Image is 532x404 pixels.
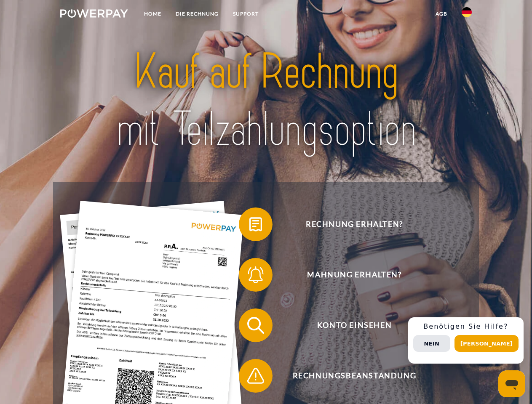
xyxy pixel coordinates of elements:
button: Rechnung erhalten? [239,207,458,241]
button: [PERSON_NAME] [454,335,519,352]
span: Konto einsehen [251,308,457,342]
span: Mahnung erhalten? [251,258,457,292]
a: Home [137,6,168,21]
img: qb_search.svg [245,315,266,336]
span: Rechnung erhalten? [251,207,457,241]
div: Schnellhilfe [408,317,524,364]
h3: Benötigen Sie Hilfe? [413,322,519,331]
a: agb [428,6,454,21]
button: Konto einsehen [239,308,458,342]
span: Rechnungsbeanstandung [251,359,457,393]
iframe: Schaltfläche zum Öffnen des Messaging-Fensters [498,370,525,397]
img: qb_warning.svg [245,365,266,386]
img: title-powerpay_de.svg [80,40,452,161]
a: DIE RECHNUNG [168,6,226,21]
button: Rechnungsbeanstandung [239,359,458,393]
img: qb_bell.svg [245,264,266,285]
a: SUPPORT [226,6,266,21]
img: logo-powerpay-white.svg [60,9,128,18]
button: Nein [413,335,450,352]
img: qb_bill.svg [245,214,266,235]
img: de [462,7,472,17]
button: Mahnung erhalten? [239,258,458,292]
